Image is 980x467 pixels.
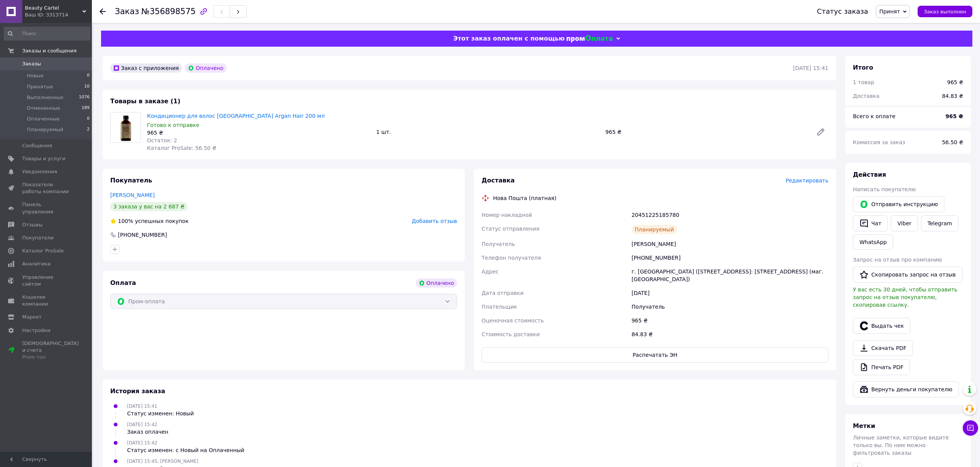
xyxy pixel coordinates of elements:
[110,387,165,395] span: История заказа
[630,286,830,300] div: [DATE]
[110,98,180,105] span: Товары в заказе (1)
[22,260,51,267] span: Аналитика
[630,300,830,314] div: Получатель
[82,105,90,112] span: 189
[416,278,457,288] div: Оплачено
[853,139,905,145] span: Комиссия за заказ
[630,265,830,286] div: г. [GEOGRAPHIC_DATA] ([STREET_ADDRESS]: [STREET_ADDRESS] (маг. [GEOGRAPHIC_DATA])
[127,446,244,454] div: Статус изменен: с Новый на Оплаченный
[853,79,874,85] span: 1 товар
[127,410,194,417] div: Статус изменен: Новый
[412,218,457,224] span: Добавить отзыв
[482,290,524,296] span: Дата отправки
[25,11,92,18] div: Ваш ID: 3313714
[147,137,177,143] span: Остаток: 2
[22,314,42,321] span: Маркет
[853,234,893,250] a: WhatsApp
[853,113,895,119] span: Всего к оплате
[853,422,875,430] span: Метки
[630,208,830,222] div: 20451225185780
[482,304,517,310] span: Плательщик
[853,381,959,397] button: Вернуть деньги покупателю
[938,88,968,104] div: 84.83 ₴
[853,93,879,99] span: Доставка
[27,72,44,79] span: Новые
[491,194,558,202] div: Нова Пошта (платная)
[630,314,830,327] div: 965 ₴
[22,155,65,162] span: Товары и услуги
[127,459,198,464] span: [DATE] 15:45, [PERSON_NAME]
[22,294,71,308] span: Кошелек компании
[567,35,612,42] img: evopay logo
[853,318,910,334] button: Выдать чек
[22,247,64,254] span: Каталог ProSale
[22,181,71,195] span: Показатели работы компании
[482,331,540,337] span: Стоимость доставки
[853,64,873,71] span: Итого
[947,78,963,86] div: 965 ₴
[110,63,182,73] div: Заказ с приложения
[115,7,139,16] span: Заказ
[482,255,541,261] span: Телефон получателя
[963,420,978,436] button: Чат с покупателем
[84,83,90,90] span: 10
[630,251,830,265] div: [PHONE_NUMBER]
[602,127,810,137] div: 965 ₴
[27,126,63,133] span: Планируемый
[27,105,60,112] span: Отмененные
[942,139,963,145] span: 56.50 ₴
[27,116,60,122] span: Оплаченные
[147,113,325,119] a: Кондиционер для волос [GEOGRAPHIC_DATA] Argan Hair 200 мл
[87,72,90,79] span: 0
[853,215,888,231] button: Чат
[853,186,916,192] span: Написать покупателю
[921,215,959,231] a: Telegram
[813,124,828,140] a: Редактировать
[632,225,677,234] div: Планируемый
[22,354,79,361] div: Prom топ
[25,5,82,11] span: Beauty Cartel
[853,286,957,308] span: У вас есть 30 дней, чтобы отправить запрос на отзыв покупателю, скопировав ссылку.
[127,428,168,436] div: Заказ оплачен
[147,122,199,128] span: Готово к отправке
[22,168,57,175] span: Уведомления
[924,9,966,15] span: Заказ выполнен
[786,177,828,184] span: Редактировать
[482,317,544,324] span: Оценочная стоимость
[87,116,90,122] span: 0
[22,201,71,215] span: Панель управления
[22,340,79,361] span: [DEMOGRAPHIC_DATA] и счета
[147,129,370,137] div: 965 ₴
[110,217,189,225] div: успешных покупок
[79,94,90,101] span: 1076
[853,359,910,375] a: Печать PDF
[110,192,155,198] a: [PERSON_NAME]
[482,212,532,218] span: Номер накладной
[118,218,133,224] span: 100%
[127,440,157,446] span: [DATE] 15:42
[127,404,157,409] span: [DATE] 15:41
[373,127,603,137] div: 1 шт.
[482,347,828,363] button: Распечатать ЭН
[22,60,41,67] span: Заказы
[141,7,196,16] span: №356898575
[22,274,71,288] span: Управление сайтом
[117,231,168,239] div: [PHONE_NUMBER]
[110,279,136,286] span: Оплата
[853,434,949,456] span: Личные заметки, которые видите только вы. По ним можно фильтровать заказы
[27,83,53,90] span: Принятые
[4,27,90,41] input: Поиск
[817,8,868,15] div: Статус заказа
[111,114,140,142] img: Кондиционер для волос Nashi Argan Hair 200 мл
[453,35,565,42] span: Этот заказ оплачен с помощью
[482,226,539,232] span: Статус отправления
[891,215,918,231] a: Viber
[853,257,942,263] span: Запрос на отзыв про компанию
[87,126,90,133] span: 2
[22,327,50,334] span: Настройки
[22,142,52,149] span: Сообщения
[147,145,216,151] span: Каталог ProSale: 56.50 ₴
[793,65,828,71] time: [DATE] 15:41
[853,267,962,283] button: Скопировать запрос на отзыв
[22,47,77,54] span: Заказы и сообщения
